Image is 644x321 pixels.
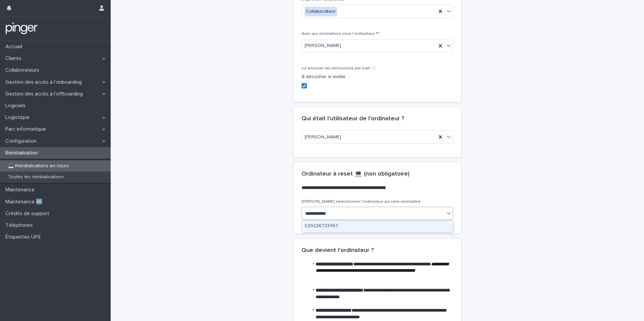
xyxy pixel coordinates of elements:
span: [PERSON_NAME] [305,134,341,141]
span: [PERSON_NAME] sélectionner l'ordinateur qui sera réinitialisé [302,200,421,204]
img: mTgBEunGTSyRkCgitkcU [5,22,38,35]
p: Toutes les réinitialisations [3,174,69,180]
p: Configuration [3,138,42,144]
p: Maintenance [3,187,40,193]
p: Clients [3,55,27,62]
p: Logistique [3,114,35,121]
span: [PERSON_NAME] [305,42,341,49]
div: Collaborateur [305,7,337,16]
p: Collaborateurs [3,67,45,73]
span: Avec qui réinitialisez-vous l'ordinateur ? [302,32,379,36]
p: 💻 Réinitialisations en cours [3,163,74,169]
h2: Que devient l'ordinateur ? [302,247,374,254]
div: 029226723457 [302,220,453,232]
p: Gestion des accès à l’onboarding [3,79,87,85]
p: Parc informatique [3,126,51,132]
p: Maintenance 🆕 [3,199,48,205]
p: Téléphones [3,222,38,229]
p: À décocher si inutile [302,73,453,80]
h2: Qui était l'utilisateur de l'ordinateur ? [302,115,404,123]
h2: Ordinateur à reset 💻 (non obligatoire) [302,171,410,178]
p: Logiciels [3,103,31,109]
span: Lui envoyer les instructions par mail ✉️ [302,66,376,70]
p: Étiquettes UPS [3,234,46,240]
p: Gestion des accès à l’offboarding [3,91,88,97]
p: Accueil [3,44,28,50]
p: Crédits de support [3,210,55,217]
p: Réinitialisation [3,150,43,156]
